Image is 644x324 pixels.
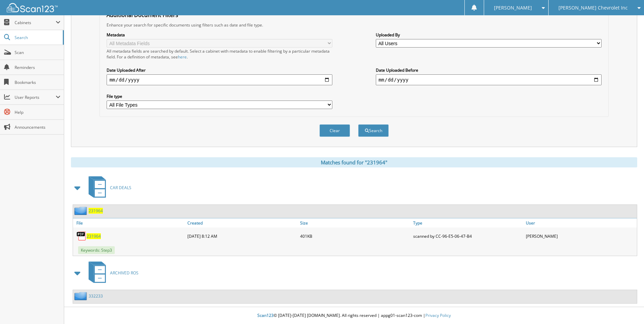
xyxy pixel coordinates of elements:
[319,124,350,137] button: Clear
[107,32,332,38] label: Metadata
[376,67,602,73] label: Date Uploaded Before
[15,35,59,40] span: Search
[411,218,524,228] a: Type
[425,312,451,318] a: Privacy Policy
[78,246,115,254] span: Keywords: Step3
[7,3,58,12] img: scan123-logo-white.svg
[376,74,602,85] input: end
[610,291,644,324] iframe: Chat Widget
[103,22,605,28] div: Enhance your search for specific documents using filters such as date and file type.
[376,32,602,38] label: Uploaded By
[257,312,274,318] span: Scan123
[64,307,644,324] div: © [DATE]-[DATE] [DOMAIN_NAME]. All rights reserved | appg01-scan123-com |
[107,67,332,73] label: Date Uploaded After
[73,218,186,228] a: File
[358,124,389,137] button: Search
[76,231,87,241] img: PDF.png
[15,94,56,100] span: User Reports
[85,259,139,286] a: ARCHIVED ROS
[74,206,89,215] img: folder2.png
[87,233,101,239] a: 231964
[15,65,60,70] span: Reminders
[15,109,60,115] span: Help
[107,48,332,60] div: All metadata fields are searched by default. Select a cabinet with metadata to enable filtering b...
[524,229,637,243] div: [PERSON_NAME]
[178,54,187,60] a: here
[71,157,637,167] div: Matches found for "231964"
[89,293,103,299] a: 332233
[15,124,60,130] span: Announcements
[110,270,139,276] span: ARCHIVED ROS
[15,50,60,55] span: Scan
[558,6,628,10] span: [PERSON_NAME] Chevrolet Inc
[74,292,89,300] img: folder2.png
[89,208,103,214] a: 231964
[186,218,298,228] a: Created
[110,185,131,191] span: CAR DEALS
[107,74,332,85] input: start
[524,218,637,228] a: User
[298,229,411,243] div: 401KB
[411,229,524,243] div: scanned by CC-96-E5-06-47-B4
[298,218,411,228] a: Size
[15,79,60,85] span: Bookmarks
[186,229,298,243] div: [DATE] 8:12 AM
[494,6,532,10] span: [PERSON_NAME]
[85,174,131,201] a: CAR DEALS
[15,20,56,25] span: Cabinets
[107,93,332,99] label: File type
